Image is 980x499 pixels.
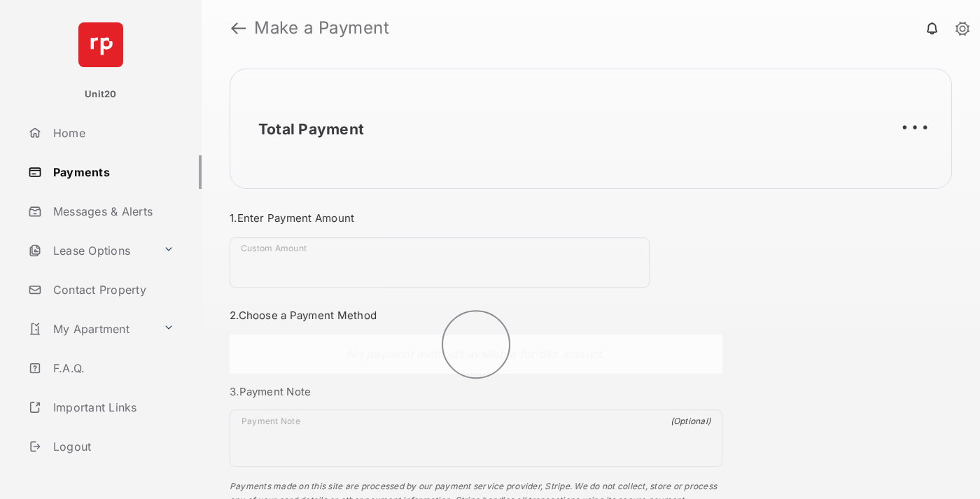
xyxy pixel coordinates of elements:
[22,234,157,267] a: Lease Options
[22,391,180,424] a: Important Links
[22,195,202,228] a: Messages & Alerts
[22,155,202,189] a: Payments
[22,430,202,463] a: Logout
[22,273,202,307] a: Contact Property
[254,20,389,36] strong: Make a Payment
[22,312,157,346] a: My Apartment
[258,120,364,138] h2: Total Payment
[22,116,202,150] a: Home
[230,211,722,225] h3: 1. Enter Payment Amount
[85,87,117,101] p: Unit20
[230,309,722,322] h3: 2. Choose a Payment Method
[230,385,722,398] h3: 3. Payment Note
[22,351,202,385] a: F.A.Q.
[78,22,123,67] img: svg+xml;base64,PHN2ZyB4bWxucz0iaHR0cDovL3d3dy53My5vcmcvMjAwMC9zdmciIHdpZHRoPSI2NCIgaGVpZ2h0PSI2NC...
